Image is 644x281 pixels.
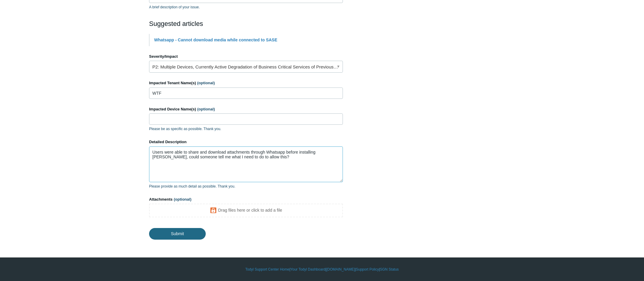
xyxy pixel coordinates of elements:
[245,267,290,272] a: Todyl Support Center Home
[149,61,343,73] a: P2: Multiple Devices, Currently Active Degradation of Business Critical Services of Previously Wo...
[197,81,215,85] span: (optional)
[149,106,343,112] label: Impacted Device Name(s)
[149,267,495,272] div: | | | |
[149,54,343,60] label: Severity/Impact
[174,197,191,202] span: (optional)
[149,126,343,132] p: Please be as specific as possible. Thank you.
[149,19,343,29] h2: Suggested articles
[197,107,215,111] span: (optional)
[149,196,343,202] label: Attachments
[380,267,399,272] a: SGN Status
[326,267,355,272] a: [DOMAIN_NAME]
[149,184,343,189] p: Please provide as much detail as possible. Thank you.
[356,267,379,272] a: Support Policy
[149,80,343,86] label: Impacted Tenant Name(s)
[149,228,206,239] input: Submit
[149,139,343,145] label: Detailed Description
[290,267,325,272] a: Your Todyl Dashboard
[154,38,277,42] a: Whatsapp - Cannot download media while connected to SASE
[149,4,343,10] p: A brief description of your issue.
